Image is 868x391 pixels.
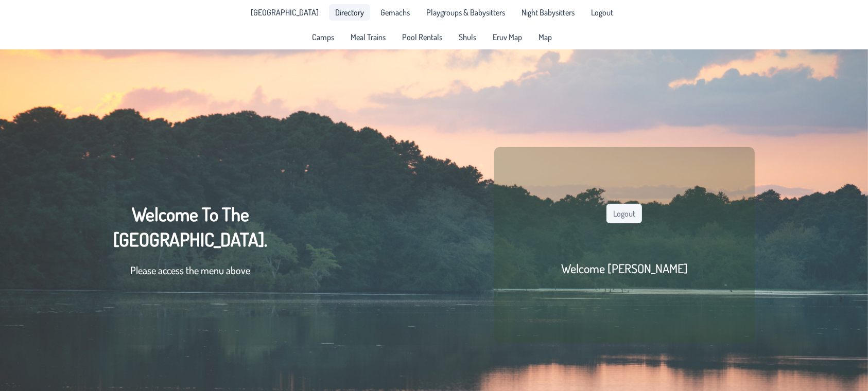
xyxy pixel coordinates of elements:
span: Meal Trains [351,33,386,41]
span: [GEOGRAPHIC_DATA] [251,8,319,16]
button: Logout [606,204,642,223]
div: Welcome To The [GEOGRAPHIC_DATA]. [113,202,267,288]
a: Night Babysitters [515,4,581,21]
span: Map [539,33,552,41]
span: Night Babysitters [522,8,575,16]
span: Playgroups & Babysitters [426,8,505,16]
a: Eruv Map [487,29,528,45]
a: Directory [329,4,370,21]
a: Playgroups & Babysitters [420,4,511,21]
span: Gemachs [380,8,410,16]
a: Map [532,29,558,45]
span: Directory [335,8,364,16]
h2: Welcome [PERSON_NAME] [561,260,688,276]
span: Shuls [459,33,476,41]
a: Shuls [453,29,482,45]
a: Gemachs [374,4,416,21]
p: Please access the menu above [113,262,267,278]
span: Eruv Map [493,33,522,41]
a: Pool Rentals [396,29,448,45]
span: Logout [591,8,613,16]
a: [GEOGRAPHIC_DATA] [245,4,325,21]
li: Logout [585,4,619,21]
a: Camps [306,29,340,45]
span: Pool Rentals [402,33,442,41]
span: Camps [312,33,334,41]
a: Meal Trains [344,29,392,45]
li: Pine Lake Park [245,4,325,21]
